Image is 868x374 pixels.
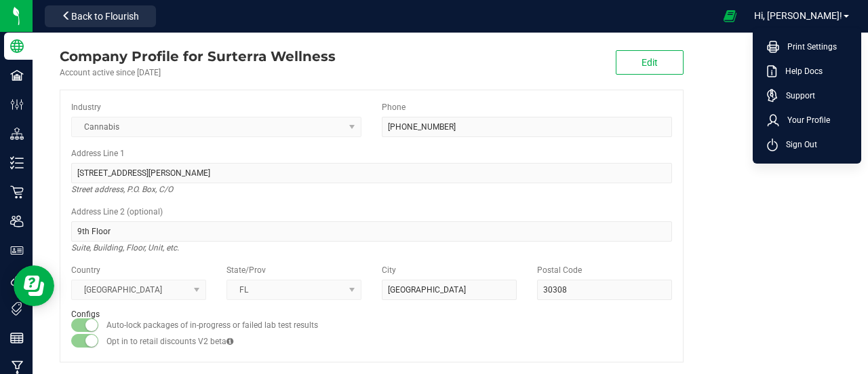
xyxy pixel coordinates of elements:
input: Suite, Building, Unit, etc. [71,221,672,242]
label: City [382,264,396,276]
span: Print Settings [779,40,837,54]
input: Address [71,163,672,183]
input: Postal Code [537,280,672,300]
inline-svg: Integrations [10,273,24,286]
label: Address Line 2 (optional) [71,206,163,218]
label: Address Line 1 [71,147,125,160]
span: Support [778,89,815,102]
button: Edit [616,50,684,75]
label: Postal Code [537,264,582,276]
span: Back to Flourish [71,11,139,22]
span: Help Docs [777,64,823,78]
h2: Configs [71,310,672,319]
inline-svg: Inventory [10,156,24,170]
inline-svg: Reports [10,331,24,345]
label: Country [71,264,100,276]
inline-svg: Tags [10,302,24,316]
inline-svg: Retail [10,185,24,199]
inline-svg: Manufacturing [10,360,24,374]
span: Edit [642,57,658,68]
inline-svg: Configuration [10,98,24,111]
inline-svg: User Roles [10,244,24,257]
a: Support [767,89,852,102]
label: State/Prov [226,264,266,276]
inline-svg: Users [10,214,24,228]
span: Open Ecommerce Menu [715,3,745,29]
button: Back to Flourish [45,5,156,27]
inline-svg: Distribution [10,127,24,141]
li: Sign Out [756,132,858,157]
label: Industry [71,101,101,113]
div: Surterra Wellness [60,46,336,67]
label: Opt in to retail discounts V2 beta [106,335,233,348]
div: Account active since [DATE] [60,67,336,79]
iframe: Resource center [14,265,54,306]
i: Suite, Building, Floor, Unit, etc. [71,240,179,256]
input: (123) 456-7890 [382,117,672,137]
inline-svg: Company [10,39,24,53]
inline-svg: Facilities [10,69,24,82]
label: Auto-lock packages of in-progress or failed lab test results [106,319,318,331]
span: Hi, [PERSON_NAME]! [754,10,842,21]
span: Your Profile [779,113,830,127]
input: City [382,280,517,300]
i: Street address, P.O. Box, C/O [71,181,173,198]
label: Phone [382,101,406,113]
a: Help Docs [767,64,852,78]
span: Sign Out [778,138,817,151]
